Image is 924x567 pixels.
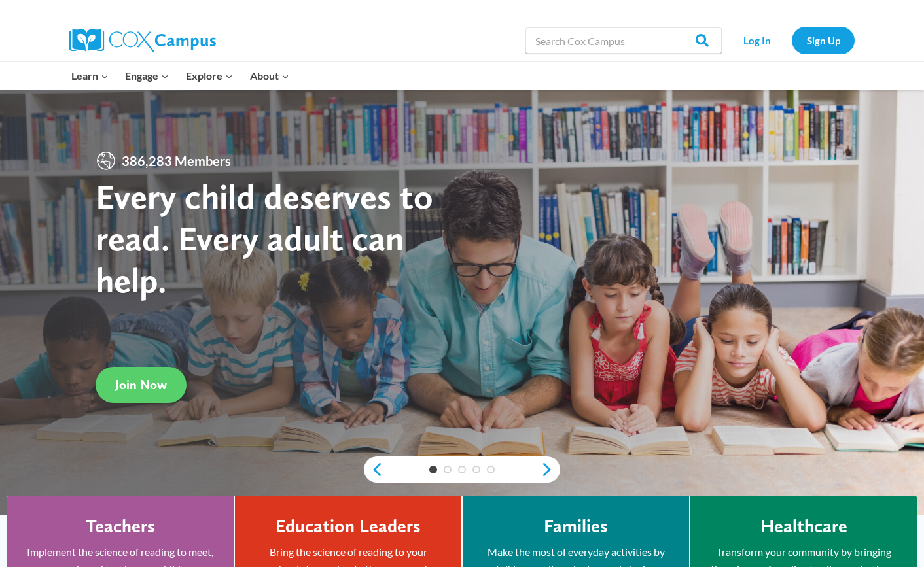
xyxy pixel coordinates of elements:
div: content slider buttons [364,456,560,483]
span: Explore [186,67,233,84]
h4: Healthcare [760,515,847,538]
span: 386,283 Members [116,150,236,171]
a: 5 [487,466,495,473]
h4: Teachers [86,515,155,538]
span: Learn [71,67,109,84]
input: Search Cox Campus [525,27,722,54]
img: Cox Campus [69,29,216,52]
a: Join Now [96,367,187,403]
span: Join Now [115,377,167,392]
nav: Primary Navigation [63,62,297,90]
a: 4 [472,466,480,473]
h4: Families [544,515,608,538]
a: 1 [429,466,437,473]
a: previous [364,462,383,477]
a: Sign Up [792,27,855,54]
a: Log In [728,27,785,54]
a: next [541,462,560,477]
strong: Every child deserves to read. Every adult can help. [96,175,433,300]
span: About [250,67,289,84]
a: 2 [444,466,452,473]
nav: Secondary Navigation [728,27,855,54]
h4: Education Leaders [275,515,421,538]
span: Engage [125,67,169,84]
a: 3 [458,466,466,473]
